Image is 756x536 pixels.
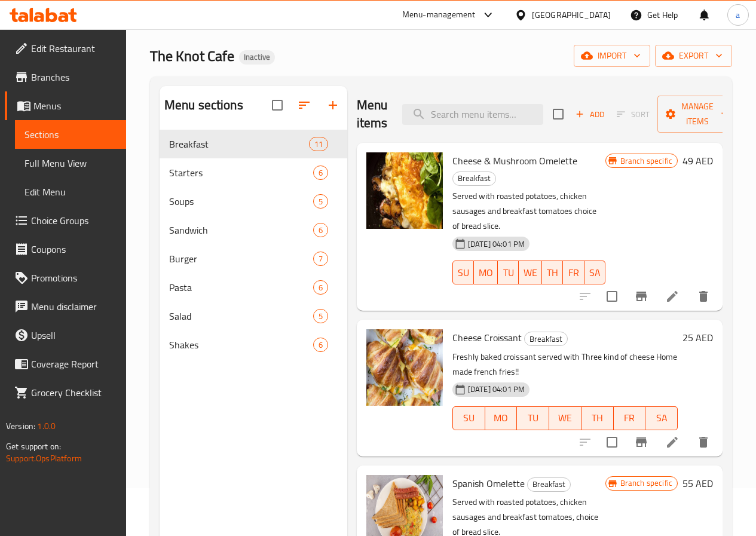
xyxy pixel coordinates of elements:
span: 6 [314,225,328,236]
a: Sections [15,120,126,149]
span: Sandwich [169,223,313,237]
span: 5 [314,311,328,322]
span: MO [479,264,493,281]
span: TH [586,409,609,427]
button: TU [517,406,549,430]
span: Soups [169,194,313,209]
div: items [313,280,328,295]
span: WE [554,409,577,427]
span: Select to update [599,284,625,309]
img: Cheese & Mushroom Omelette [366,152,443,229]
h2: Menu items [357,96,388,132]
span: Cheese Croissant [452,329,522,347]
span: [DATE] 04:01 PM [463,384,529,395]
span: Full Menu View [25,156,117,170]
span: The Knot Cafe [150,42,234,69]
span: Sort sections [290,91,319,120]
button: SU [452,261,474,284]
div: Inactive [239,50,275,65]
span: Grocery Checklist [31,385,117,400]
h6: 25 AED [682,329,713,346]
button: Add [571,105,609,124]
span: SU [458,264,469,281]
span: Branches [31,70,117,84]
span: Edit Restaurant [31,41,117,56]
p: Served with roasted potatoes, chicken sausages and breakfast tomatoes choice of bread slice. [452,189,605,234]
span: Upsell [31,328,117,342]
div: items [309,137,328,151]
span: Version: [6,418,35,434]
button: TH [542,261,563,284]
p: Freshly baked croissant served with Three kind of cheese Home made french fries!! [452,350,678,379]
div: [GEOGRAPHIC_DATA] [532,8,611,22]
a: Coupons [5,235,126,264]
span: TU [503,264,514,281]
span: Inactive [239,52,275,62]
span: TU [522,409,544,427]
nav: Menu sections [160,125,347,364]
span: Promotions [31,271,117,285]
span: [DATE] 04:01 PM [463,238,529,250]
div: items [313,309,328,323]
span: 6 [314,167,328,179]
span: MO [490,409,513,427]
span: Breakfast [525,332,567,346]
div: Starters [169,166,313,180]
a: Grocery Checklist [5,378,126,407]
button: FR [563,261,584,284]
span: Spanish Omelette [452,474,525,492]
span: Add [574,108,606,121]
a: Support.OpsPlatform [6,451,82,466]
span: SU [458,409,480,427]
button: export [655,45,732,67]
span: Choice Groups [31,213,117,228]
button: TH [581,406,614,430]
button: TU [498,261,519,284]
button: Branch-specific-item [627,282,656,311]
button: Branch-specific-item [627,428,656,457]
button: delete [689,282,718,311]
span: 11 [310,139,328,150]
span: Branch specific [616,477,677,489]
span: SA [650,409,673,427]
a: Choice Groups [5,206,126,235]
button: delete [689,428,718,457]
button: WE [549,406,581,430]
span: Breakfast [169,137,309,151]
div: Sandwich6 [160,216,347,244]
span: Sections [25,127,117,142]
span: 6 [314,339,328,351]
span: 7 [314,253,328,265]
a: Coverage Report [5,350,126,378]
div: items [313,194,328,209]
h2: Menu sections [164,96,243,114]
span: Manage items [667,99,728,129]
span: Salad [169,309,313,323]
div: Breakfast [452,171,496,186]
span: Add item [571,105,609,124]
h6: 55 AED [682,475,713,492]
span: Coverage Report [31,357,117,371]
span: WE [524,264,537,281]
div: items [313,166,328,180]
span: a [736,8,740,22]
span: FR [619,409,641,427]
span: Get support on: [6,439,61,454]
a: Promotions [5,264,126,292]
a: Branches [5,63,126,91]
div: Breakfast [524,332,568,346]
input: search [402,104,543,125]
span: TH [547,264,558,281]
button: SA [645,406,678,430]
button: WE [519,261,542,284]
div: items [313,338,328,352]
span: SA [589,264,601,281]
span: Select section [546,102,571,127]
button: SU [452,406,485,430]
span: import [583,48,641,63]
span: Select to update [599,430,625,455]
div: Burger7 [160,244,347,273]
